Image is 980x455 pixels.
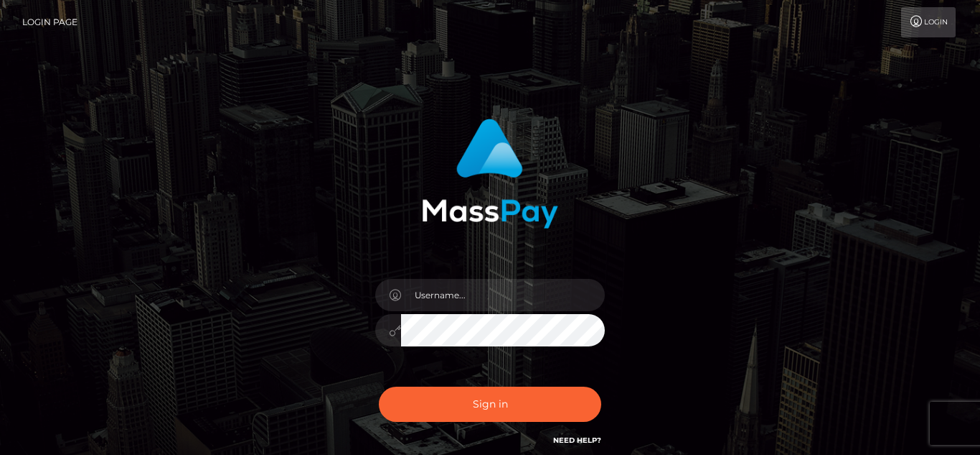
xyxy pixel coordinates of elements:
img: MassPay Login [422,119,558,229]
a: Need Help? [553,436,601,445]
button: Sign in [379,387,601,422]
input: Username... [401,279,605,311]
a: Login Page [22,7,77,37]
a: Login [901,7,956,37]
